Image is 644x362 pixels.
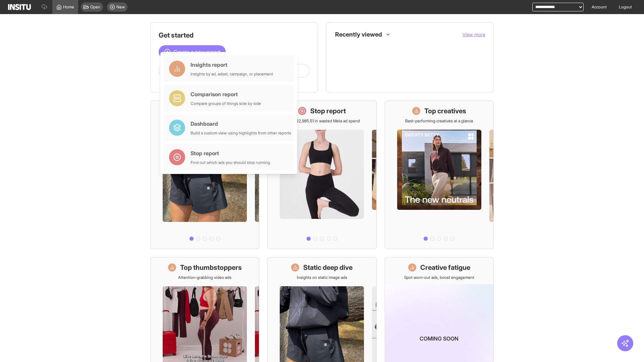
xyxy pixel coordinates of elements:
[180,263,242,272] h1: Top thumbstoppers
[463,32,485,37] span: View more
[405,118,473,124] p: Best-performing creatives at a glance
[297,275,347,280] p: Insights on static image ads
[63,4,74,10] span: Home
[191,149,270,157] div: Stop report
[267,101,376,249] a: Stop reportSave £22,985.51 in wasted Meta ad spend
[159,31,310,40] h1: Get started
[173,48,220,56] span: Create a new report
[191,61,273,69] div: Insights report
[159,45,226,59] button: Create a new report
[191,71,273,77] div: Insights by ad, adset, campaign, or placement
[310,106,346,116] h1: Stop report
[191,160,270,165] div: Find out which ads you should stop running
[150,101,259,249] a: What's live nowSee all active ads instantly
[178,275,231,280] p: Attention-grabbing video ads
[191,130,291,136] div: Build a custom view using highlights from other reports
[191,101,261,106] div: Compare groups of things side by side
[191,120,291,128] div: Dashboard
[463,31,485,38] button: View more
[191,90,261,98] div: Comparison report
[8,4,31,10] img: Logo
[90,4,100,10] span: Open
[116,4,125,10] span: New
[303,263,353,272] h1: Static deep dive
[385,101,494,249] a: Top creativesBest-performing creatives at a glance
[424,106,466,116] h1: Top creatives
[284,118,360,124] p: Save £22,985.51 in wasted Meta ad spend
